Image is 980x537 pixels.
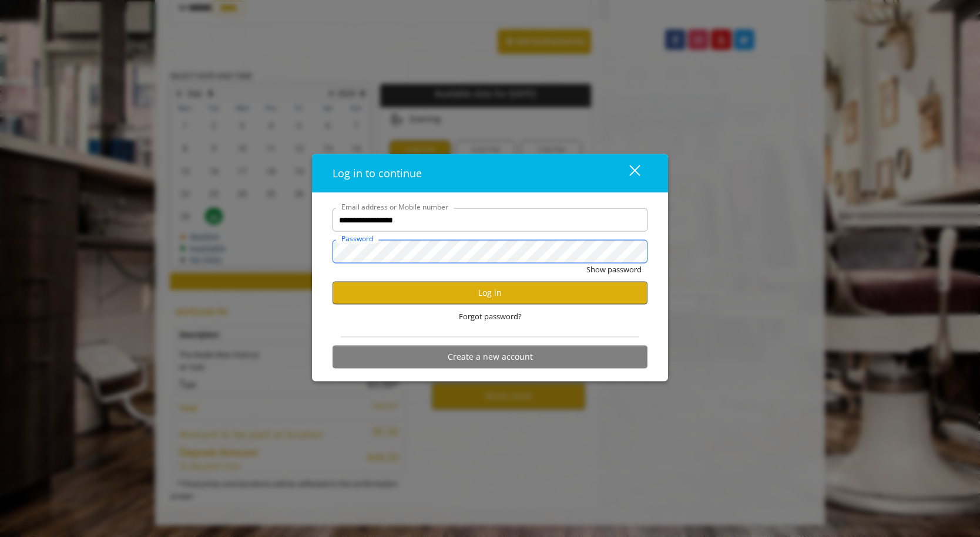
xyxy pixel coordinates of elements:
button: close dialog [608,161,647,185]
button: Create a new account [333,345,647,368]
label: Email address or Mobile number [335,201,454,212]
div: close dialog [616,164,639,182]
input: Email address or Mobile number [333,208,647,232]
span: Log in to continue [333,166,422,180]
input: Password [333,240,647,264]
button: Log in [333,281,647,304]
button: Show password [586,264,642,276]
label: Password [335,233,379,244]
span: Forgot password? [459,310,522,322]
